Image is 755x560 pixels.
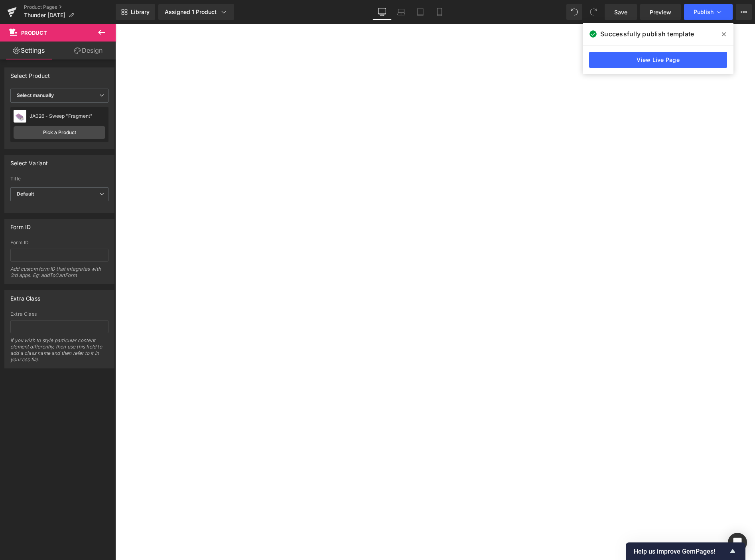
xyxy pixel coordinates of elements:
span: Product [21,30,47,36]
a: Laptop [392,4,411,20]
a: Pick a Product [14,126,105,139]
button: Redo [585,4,601,20]
div: Select Variant [10,155,48,166]
button: More [736,4,752,20]
div: Open Intercom Messenger [728,533,747,552]
a: Preview [640,4,681,20]
div: Assigned 1 Product [165,8,228,16]
div: If you wish to style particular content element differently, then use this field to add a class n... [10,337,108,368]
span: Preview [650,8,671,16]
label: Title [10,176,108,184]
img: pImage [14,110,26,123]
b: Default [17,191,34,197]
div: Select Product [10,68,50,79]
a: Tablet [411,4,430,20]
div: Extra Class [10,291,40,302]
span: Library [131,8,150,16]
b: Select manually [17,92,54,98]
a: New Library [116,4,155,20]
div: JA026 - Sweep "Fragment" [30,113,105,119]
a: View Live Page [589,52,727,68]
div: Form ID [10,240,108,245]
span: Successfully publish template [600,29,694,39]
div: Extra Class [10,311,108,317]
span: Help us improve GemPages! [634,548,728,555]
button: Undo [566,4,582,20]
button: Publish [684,4,733,20]
span: Thunder [DATE] [24,12,65,18]
button: Show survey - Help us improve GemPages! [634,546,737,556]
a: Design [59,42,117,59]
span: Publish [694,9,714,15]
a: Mobile [430,4,449,20]
div: Add custom form ID that integrates with 3rd apps. Eg: addToCartForm [10,266,108,284]
span: Save [614,8,627,16]
a: Product Pages [24,4,116,10]
a: Desktop [373,4,392,20]
div: Form ID [10,219,31,230]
